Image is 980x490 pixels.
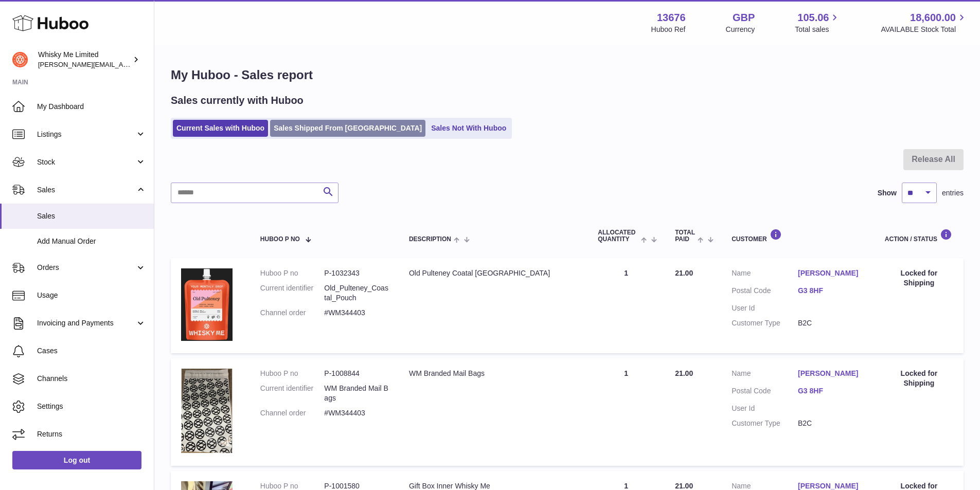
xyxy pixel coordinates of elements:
td: 1 [587,258,665,353]
span: 21.00 [675,482,693,490]
span: Description [409,236,451,243]
span: Channels [37,374,146,384]
a: Sales Shipped From [GEOGRAPHIC_DATA] [270,120,425,137]
dd: Old_Pulteney_Coastal_Pouch [324,283,388,303]
div: Locked for Shipping [885,268,953,288]
span: Settings [37,402,146,411]
div: Huboo Ref [651,25,686,34]
a: Log out [12,451,141,469]
span: Sales [37,211,146,221]
span: Invoicing and Payments [37,318,135,328]
span: 21.00 [675,269,693,277]
dt: Channel order [260,308,325,318]
img: frances@whiskyshop.com [12,52,28,67]
dt: Huboo P no [260,268,325,278]
dd: P-1032343 [324,268,388,278]
strong: GBP [733,11,755,25]
div: Old Pulteney Coatal [GEOGRAPHIC_DATA] [409,268,577,278]
span: Orders [37,263,135,273]
span: 21.00 [675,369,693,377]
dt: Customer Type [732,318,798,328]
dt: Current identifier [260,384,325,403]
div: WM Branded Mail Bags [409,369,577,378]
dd: WM Branded Mail Bags [324,384,388,403]
strong: 13676 [657,11,686,25]
div: Customer [732,229,864,243]
span: ALLOCATED Quantity [598,229,638,243]
span: entries [942,188,964,198]
dt: Postal Code [732,286,798,298]
dd: P-1008844 [324,369,388,378]
span: My Dashboard [37,102,146,112]
span: [PERSON_NAME][EMAIL_ADDRESS][DOMAIN_NAME] [38,60,206,68]
span: Listings [37,130,135,139]
span: Stock [37,157,135,167]
h1: My Huboo - Sales report [171,67,964,83]
span: 18,600.00 [910,11,956,25]
span: Returns [37,429,146,439]
dt: Channel order [260,408,325,418]
span: AVAILABLE Stock Total [881,25,968,34]
div: Whisky Me Limited [38,50,131,69]
dt: Current identifier [260,283,325,303]
a: G3 8HF [798,286,864,296]
div: Currency [726,25,755,34]
span: Cases [37,346,146,356]
dd: #WM344403 [324,308,388,318]
dt: User Id [732,404,798,413]
a: Current Sales with Huboo [173,120,268,137]
div: Action / Status [885,229,953,243]
a: 18,600.00 AVAILABLE Stock Total [881,11,968,34]
dd: B2C [798,419,864,428]
span: 105.06 [797,11,829,25]
span: Total sales [795,25,841,34]
div: Locked for Shipping [885,369,953,388]
dt: User Id [732,303,798,313]
span: Sales [37,185,135,195]
dt: Name [732,268,798,281]
dd: B2C [798,318,864,328]
a: 105.06 Total sales [795,11,841,34]
a: Sales Not With Huboo [427,120,510,137]
dt: Postal Code [732,386,798,398]
img: 1739541345.jpg [181,268,233,340]
h2: Sales currently with Huboo [171,94,304,107]
td: 1 [587,358,665,466]
span: Usage [37,291,146,300]
span: Total paid [675,229,695,243]
span: Add Manual Order [37,237,146,246]
dt: Huboo P no [260,369,325,378]
a: G3 8HF [798,386,864,396]
label: Show [878,188,897,198]
img: 1725358317.png [181,369,233,453]
a: [PERSON_NAME] [798,268,864,278]
a: [PERSON_NAME] [798,369,864,378]
dd: #WM344403 [324,408,388,418]
span: Huboo P no [260,236,300,243]
dt: Customer Type [732,419,798,428]
dt: Name [732,369,798,381]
